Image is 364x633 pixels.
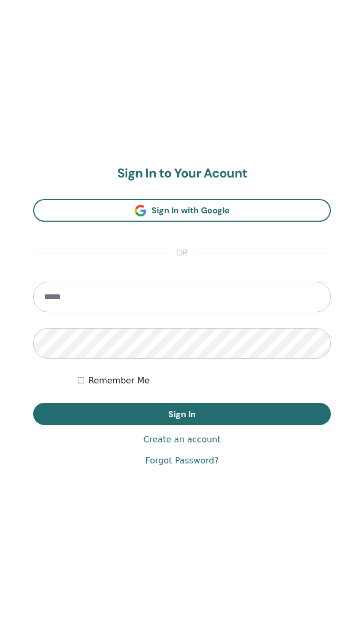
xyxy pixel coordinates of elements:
label: Remember Me [88,374,150,387]
a: Sign In with Google [33,199,331,222]
a: Forgot Password? [145,454,218,467]
span: Sign In with Google [151,205,230,216]
a: Create an account [143,433,220,446]
span: Sign In [168,409,196,420]
h2: Sign In to Your Acount [33,166,331,181]
button: Sign In [33,403,331,425]
div: Keep me authenticated indefinitely or until I manually logout [78,374,331,387]
span: or [171,247,193,260]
